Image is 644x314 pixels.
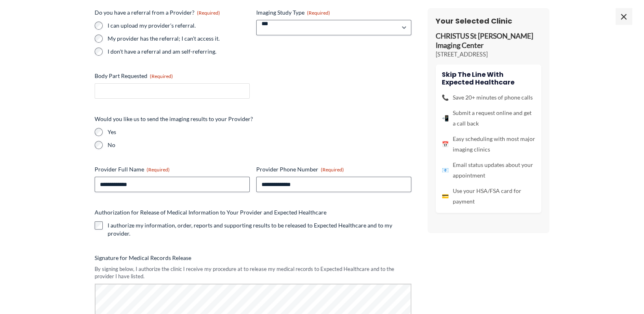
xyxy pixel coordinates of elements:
label: I can upload my provider's referral. [108,22,250,30]
p: [STREET_ADDRESS] [436,50,541,58]
span: 📅 [442,139,449,149]
label: No [108,141,411,149]
label: Body Part Requested [95,72,250,80]
span: 📞 [442,92,449,103]
li: Save 20+ minutes of phone calls [442,92,535,103]
label: Yes [108,128,411,136]
label: My provider has the referral; I can't access it. [108,35,250,43]
span: (Required) [150,73,173,79]
p: CHRISTUS St [PERSON_NAME] Imaging Center [436,32,541,50]
label: I don't have a referral and am self-referring. [108,48,250,56]
span: (Required) [321,167,344,173]
li: Use your HSA/FSA card for payment [442,186,535,207]
legend: Would you like us to send the imaging results to your Provider? [95,115,253,123]
li: Easy scheduling with most major imaging clinics [442,134,535,155]
li: Submit a request online and get a call back [442,108,535,129]
span: (Required) [147,167,170,173]
label: I authorize my information, order, reports and supporting results to be released to Expected Heal... [108,221,411,238]
h3: Your Selected Clinic [436,16,541,26]
label: Imaging Study Type [256,9,411,17]
legend: Do you have a referral from a Provider? [95,9,220,17]
span: × [616,8,632,24]
span: 💳 [442,191,449,201]
span: (Required) [307,10,330,16]
legend: Authorization for Release of Medical Information to Your Provider and Expected Healthcare [95,208,326,217]
li: Email status updates about your appointment [442,160,535,181]
span: 📲 [442,113,449,123]
span: 📧 [442,165,449,175]
label: Provider Full Name [95,165,250,173]
label: Signature for Medical Records Release [95,254,411,262]
h4: Skip the line with Expected Healthcare [442,71,535,86]
span: (Required) [197,10,220,16]
div: By signing below, I authorize the clinic I receive my procedure at to release my medical records ... [95,265,411,280]
label: Provider Phone Number [256,165,411,173]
